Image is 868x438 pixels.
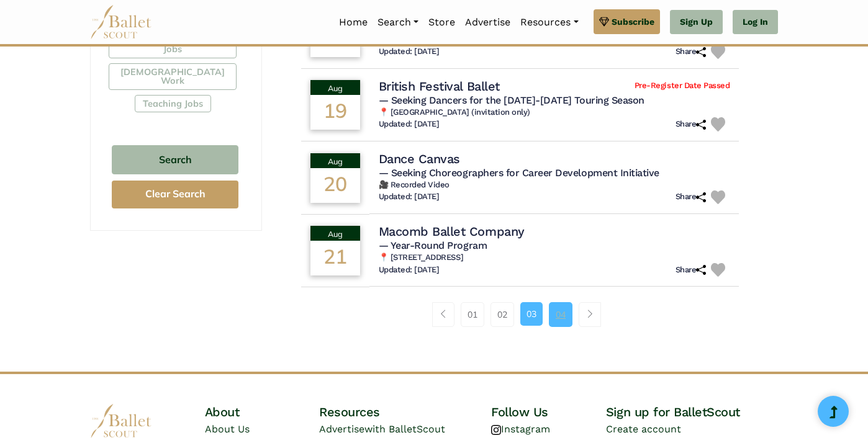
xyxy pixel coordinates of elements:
[310,80,360,95] div: Aug
[461,302,484,327] a: 01
[379,265,440,275] h6: Updated: [DATE]
[594,9,660,34] a: Subscribe
[491,423,550,435] a: Instagram
[379,94,644,106] span: — Seeking Dancers for the [DATE]-[DATE] Touring Season
[319,423,445,435] a: Advertisewith BalletScout
[460,9,515,35] a: Advertise
[205,404,320,420] h4: About
[379,223,525,239] h4: Macomb Ballet Company
[90,404,152,438] img: logo
[491,425,501,435] img: instagram logo
[364,423,445,435] span: with BalletScout
[379,78,500,94] h4: British Festival Ballet
[606,404,778,420] h4: Sign up for BalletScout
[432,302,608,327] nav: Page navigation example
[676,119,707,130] h6: Share
[310,153,360,168] div: Aug
[670,10,723,35] a: Sign Up
[520,302,543,326] a: 03
[676,192,707,202] h6: Share
[310,241,360,275] div: 21
[379,107,730,118] h6: 📍 [GEOGRAPHIC_DATA] (invitation only)
[612,15,654,29] span: Subscribe
[423,9,460,35] a: Store
[379,47,440,57] h6: Updated: [DATE]
[379,119,440,130] h6: Updated: [DATE]
[676,47,707,57] h6: Share
[112,145,238,174] button: Search
[334,9,373,35] a: Home
[606,423,681,435] a: Create account
[599,15,609,29] img: gem.svg
[379,192,440,202] h6: Updated: [DATE]
[733,10,778,35] a: Log In
[379,151,460,167] h4: Dance Canvas
[515,9,583,35] a: Resources
[379,239,487,251] span: — Year-Round Program
[310,95,360,130] div: 19
[491,404,606,420] h4: Follow Us
[373,9,423,35] a: Search
[205,423,250,435] a: About Us
[491,302,514,327] a: 02
[310,226,360,241] div: Aug
[676,265,707,275] h6: Share
[549,302,572,327] a: 04
[319,404,491,420] h4: Resources
[635,81,730,91] span: Pre-Register Date Passed
[310,168,360,203] div: 20
[112,181,238,208] button: Clear Search
[379,253,730,263] h6: 📍 [STREET_ADDRESS]
[379,167,659,179] span: — Seeking Choreographers for Career Development Initiative
[379,180,730,190] h6: 🎥 Recorded Video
